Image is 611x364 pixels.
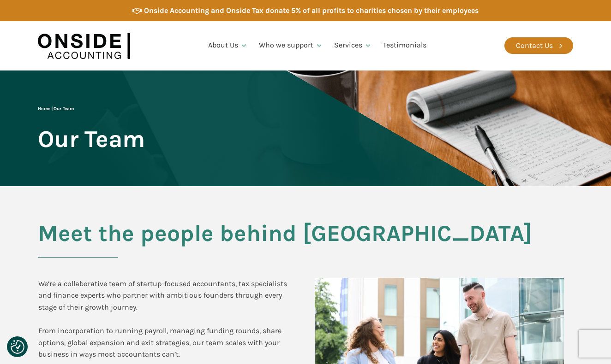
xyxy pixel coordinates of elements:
a: Who we support [253,30,329,61]
span: Our Team [38,126,145,152]
h2: Meet the people behind [GEOGRAPHIC_DATA] [38,221,573,258]
button: Consent Preferences [11,340,24,354]
div: Onside Accounting and Onside Tax donate 5% of all profits to charities chosen by their employees [144,5,479,17]
span: Our Team [54,106,74,112]
a: Services [329,30,377,61]
a: About Us [203,30,253,61]
a: Testimonials [377,30,432,61]
a: Home [38,106,50,112]
img: Revisit consent button [11,340,24,354]
img: Onside Accounting [38,28,130,64]
div: Contact Us [516,40,553,52]
a: Contact Us [504,37,573,54]
span: | [38,106,74,112]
